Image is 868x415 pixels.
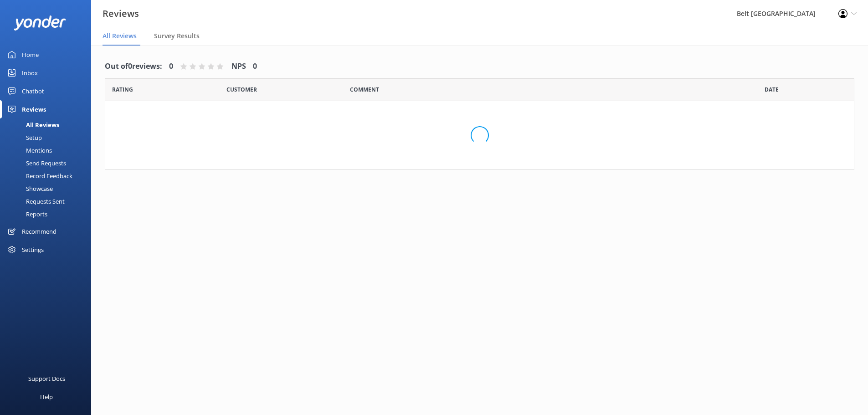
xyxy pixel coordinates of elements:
div: Chatbot [22,82,44,100]
span: Date [226,85,257,94]
div: Home [22,46,39,64]
img: yonder-white-logo.png [14,15,66,31]
div: Send Requests [5,157,66,169]
span: Date [112,85,133,94]
a: All Reviews [5,118,91,131]
a: Send Requests [5,157,91,169]
a: Mentions [5,144,91,157]
span: Survey Results [154,31,200,41]
span: All Reviews [103,31,137,41]
a: Showcase [5,182,91,195]
div: Help [40,388,53,406]
a: Setup [5,131,91,144]
div: Mentions [5,144,52,157]
h3: Reviews [103,6,139,21]
h4: 0 [253,61,257,72]
div: Reports [5,208,47,220]
a: Record Feedback [5,169,91,182]
span: Date [765,85,779,94]
div: All Reviews [5,118,59,131]
div: Settings [22,241,44,259]
a: Requests Sent [5,195,91,208]
h4: Out of 0 reviews: [105,61,162,72]
div: Reviews [22,100,46,118]
div: Showcase [5,182,53,195]
div: Setup [5,131,42,144]
h4: NPS [231,61,246,72]
div: Support Docs [28,369,65,388]
h4: 0 [169,61,173,72]
span: Question [350,85,379,94]
div: Recommend [22,222,56,241]
div: Record Feedback [5,169,72,182]
a: Reports [5,208,91,220]
div: Requests Sent [5,195,65,208]
div: Inbox [22,64,38,82]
